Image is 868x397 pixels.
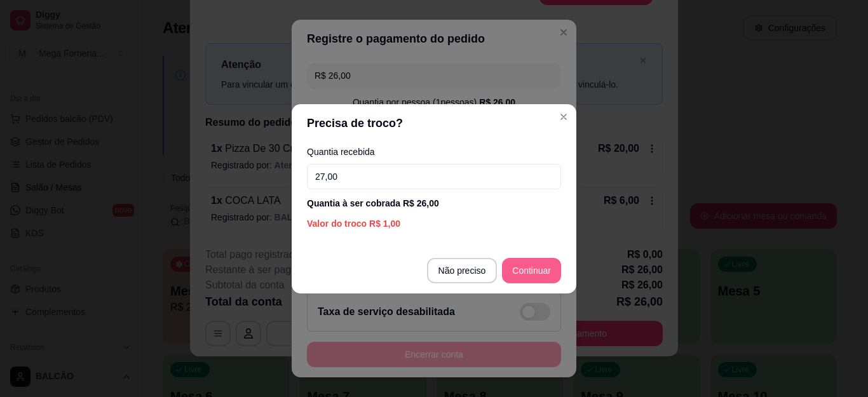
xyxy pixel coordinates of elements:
[427,258,498,283] button: Não preciso
[307,147,561,156] label: Quantia recebida
[553,107,574,127] button: Close
[292,104,576,142] header: Precisa de troco?
[502,258,561,283] button: Continuar
[307,217,561,230] div: Valor do troco R$ 1,00
[307,197,561,210] div: Quantia à ser cobrada R$ 26,00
